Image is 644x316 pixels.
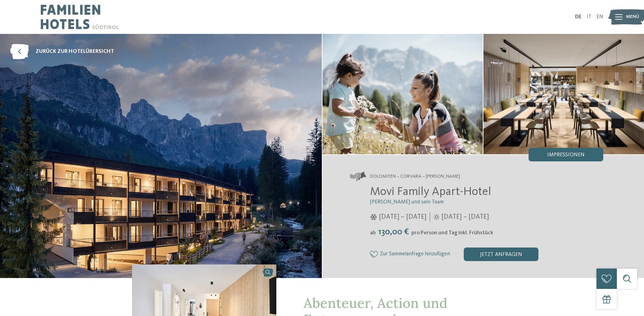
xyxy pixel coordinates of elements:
[370,199,444,205] span: [PERSON_NAME] und sein Team
[411,230,493,236] span: pro Person und Tag inkl. Frühstück
[547,152,585,158] span: Impressionen
[441,212,489,222] span: [DATE] – [DATE]
[575,14,582,20] a: DE
[370,230,376,236] span: ab
[380,251,450,257] span: Zur Sammelanfrage hinzufügen
[379,212,426,222] span: [DATE] – [DATE]
[587,14,591,20] a: IT
[464,248,538,261] div: jetzt anfragen
[626,14,639,20] span: Menü
[10,44,114,59] a: zurück zur Hotelübersicht
[596,14,603,20] a: EN
[370,186,491,198] span: Movi Family Apart-Hotel
[370,173,460,180] span: Dolomiten – Corvara – [PERSON_NAME]
[483,34,644,154] img: Eine glückliche Familienauszeit in Corvara
[36,48,114,55] span: zurück zur Hotelübersicht
[434,214,440,220] i: Öffnungszeiten im Sommer
[376,228,411,236] span: 130,00 €
[323,34,483,154] img: Eine glückliche Familienauszeit in Corvara
[370,214,377,220] i: Öffnungszeiten im Winter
